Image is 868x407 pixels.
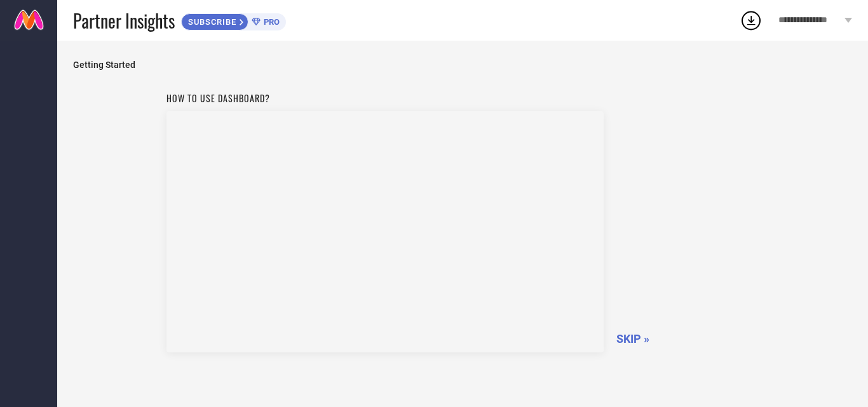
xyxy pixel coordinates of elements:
span: PRO [261,17,280,27]
span: Getting Started [73,60,852,70]
a: SUBSCRIBEPRO [181,10,286,30]
span: SUBSCRIBE [182,17,240,27]
h1: How to use dashboard? [166,91,604,105]
span: SKIP » [616,332,649,345]
span: Partner Insights [73,8,175,34]
iframe: Workspace Section [166,111,604,352]
div: Open download list [740,9,763,32]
